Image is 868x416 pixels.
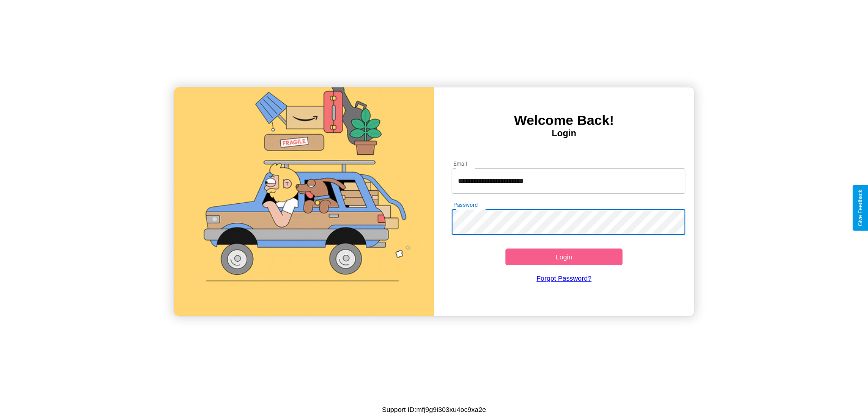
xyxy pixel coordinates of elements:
[453,201,477,209] label: Password
[857,190,863,226] div: Give Feedback
[434,113,694,128] h3: Welcome Back!
[453,160,467,167] label: Email
[434,128,694,139] h4: Login
[174,87,434,316] img: gif
[505,249,623,265] button: Login
[447,265,681,291] a: Forgot Password?
[382,403,486,416] p: Support ID: mfj9g9i303xu4oc9xa2e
